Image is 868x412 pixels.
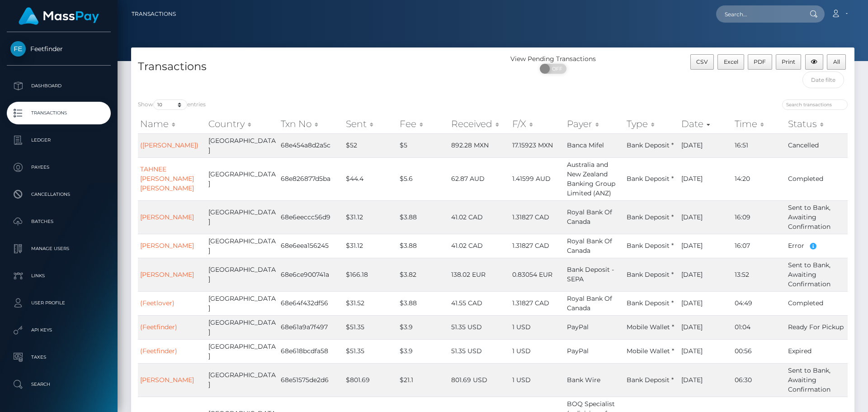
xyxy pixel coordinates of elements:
td: 13:52 [732,258,786,291]
td: Mobile Wallet * [624,315,679,339]
td: $51.35 [344,339,398,363]
input: Search... [716,5,801,23]
a: (Feetfinder) [140,323,177,331]
button: Print [776,54,802,70]
td: [DATE] [679,133,732,157]
td: [DATE] [679,315,732,339]
td: $5.6 [397,157,448,200]
a: Dashboard [7,75,111,97]
a: Taxes [7,346,111,369]
td: 41.02 CAD [449,234,510,258]
a: TAHNEE [PERSON_NAME] [PERSON_NAME] [140,165,194,192]
td: $52 [344,133,398,157]
th: Received: activate to sort column ascending [449,115,510,133]
td: 68e618bcdfa58 [278,339,343,363]
td: $3.88 [397,291,448,315]
td: 801.69 USD [449,363,510,397]
td: [GEOGRAPHIC_DATA] [206,234,278,258]
img: Feetfinder [10,41,26,57]
td: 41.55 CAD [449,291,510,315]
a: Cancellations [7,183,111,206]
td: [GEOGRAPHIC_DATA] [206,315,278,339]
td: Completed [786,157,848,200]
td: [DATE] [679,200,732,234]
span: Bank Wire [567,376,600,384]
td: Cancelled [786,133,848,157]
th: Country: activate to sort column ascending [206,115,278,133]
td: 1.31827 CAD [510,200,565,234]
td: $3.88 [397,234,448,258]
td: 0.83054 EUR [510,258,565,291]
th: Txn No: activate to sort column ascending [278,115,343,133]
td: $21.1 [397,363,448,397]
td: Bank Deposit * [624,363,679,397]
img: MassPay Logo [19,7,99,25]
span: OFF [545,64,567,74]
p: Dashboard [10,79,107,93]
button: All [827,54,846,70]
td: $31.12 [344,200,398,234]
td: $5 [397,133,448,157]
span: Banca Mifel [567,141,604,149]
a: [PERSON_NAME] [140,376,194,384]
td: [DATE] [679,291,732,315]
td: 17.15923 MXN [510,133,565,157]
td: 68e51575de2d6 [278,363,343,397]
button: PDF [748,54,772,70]
td: Bank Deposit * [624,234,679,258]
a: ([PERSON_NAME]) [140,141,198,149]
span: All [833,58,840,65]
td: [GEOGRAPHIC_DATA] [206,363,278,397]
td: $31.52 [344,291,398,315]
td: Bank Deposit * [624,291,679,315]
a: Links [7,265,111,287]
td: $166.18 [344,258,398,291]
a: Transactions [7,102,111,124]
td: 68e6eea156245 [278,234,343,258]
th: Sent: activate to sort column ascending [344,115,398,133]
span: Feetfinder [7,45,111,53]
a: (Feetfinder) [140,347,177,355]
td: 1 USD [510,339,565,363]
a: [PERSON_NAME] [140,213,194,221]
p: API Keys [10,323,107,337]
td: 1.41599 AUD [510,157,565,200]
th: Payer: activate to sort column ascending [565,115,624,133]
td: 1.31827 CAD [510,234,565,258]
td: Error [786,234,848,258]
td: [GEOGRAPHIC_DATA] [206,133,278,157]
td: Ready For Pickup [786,315,848,339]
td: Sent to Bank, Awaiting Confirmation [786,200,848,234]
td: 68e61a9a7f497 [278,315,343,339]
h4: Transactions [138,59,486,75]
th: Type: activate to sort column ascending [624,115,679,133]
td: [DATE] [679,234,732,258]
td: $801.69 [344,363,398,397]
label: Show entries [138,99,206,110]
span: Royal Bank Of Canada [567,294,612,312]
a: (Feetlover) [140,299,175,307]
p: Taxes [10,350,107,364]
p: Payees [10,161,107,174]
a: Search [7,373,111,396]
button: Excel [717,54,744,70]
td: $51.35 [344,315,398,339]
span: Royal Bank Of Canada [567,237,612,255]
span: Australia and New Zealand Banking Group Limited (ANZ) [567,161,615,197]
td: 892.28 MXN [449,133,510,157]
a: [PERSON_NAME] [140,270,194,279]
td: Bank Deposit * [624,200,679,234]
p: Transactions [10,106,107,120]
a: User Profile [7,292,111,314]
td: $3.9 [397,339,448,363]
td: Bank Deposit * [624,258,679,291]
td: 04:49 [732,291,786,315]
td: [DATE] [679,157,732,200]
p: Batches [10,215,107,228]
td: [GEOGRAPHIC_DATA] [206,291,278,315]
span: PayPal [567,347,589,355]
p: Manage Users [10,242,107,256]
span: Royal Bank Of Canada [567,208,612,226]
td: Sent to Bank, Awaiting Confirmation [786,363,848,397]
th: Time: activate to sort column ascending [732,115,786,133]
